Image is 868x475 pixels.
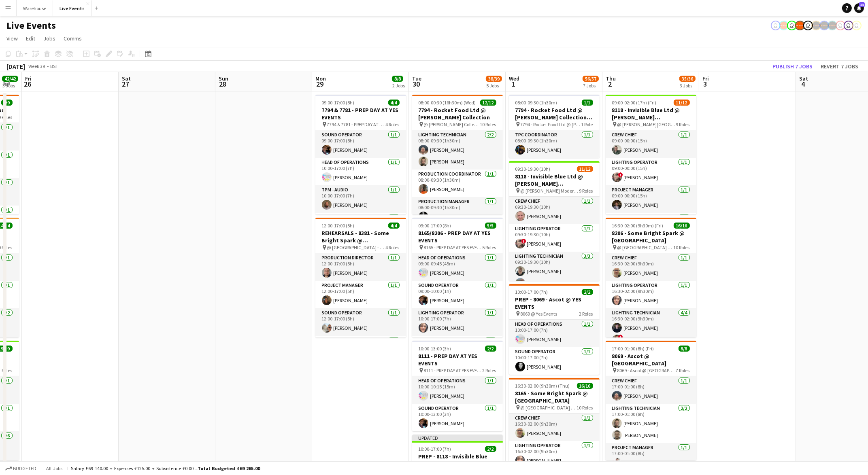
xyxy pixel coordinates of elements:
div: 10:00-17:00 (7h)2/2PREP - 8069 - Ascot @ YES EVENTS 8069 @ Yes Events2 RolesHead of Operations1/1... [509,284,600,375]
span: @ [PERSON_NAME][GEOGRAPHIC_DATA] - 8118 [617,121,676,127]
span: All jobs [45,465,64,471]
span: 5 Roles [483,244,496,250]
h3: 8165/8206 - PREP DAY AT YES EVENTS [412,229,503,244]
a: Jobs [40,33,59,44]
a: Edit [23,33,38,44]
app-user-avatar: Production Managers [828,21,837,30]
div: 3 Jobs [2,83,18,89]
button: Budgeted [4,464,38,473]
span: 16/16 [577,383,593,389]
span: 08:00-09:30 (1h30m) [515,100,557,106]
span: 4 [798,79,808,89]
span: 9 Roles [579,188,593,194]
div: 09:00-17:00 (8h)5/58165/8206 - PREP DAY AT YES EVENTS 8165 - PREP DAY AT YES EVENTS5 RolesHead of... [412,218,503,337]
span: 4 Roles [386,121,400,127]
span: Sun [219,75,228,82]
app-job-card: 16:30-02:00 (9h30m) (Fri)16/168206 - Some Bright Spark @ [GEOGRAPHIC_DATA] @ [GEOGRAPHIC_DATA] - ... [606,218,696,337]
span: 16/16 [674,223,690,229]
span: 29 [314,79,326,89]
span: 9 Roles [676,121,690,127]
span: 16:30-02:00 (9h30m) (Fri) [612,223,664,229]
span: 4 Roles [386,244,400,250]
app-card-role: Sound Technician1/1 [315,336,406,363]
app-card-role: Project Manager1/117:00-01:00 (8h)[PERSON_NAME] [606,443,696,471]
app-card-role: Production Coordinator1/108:00-09:30 (1h30m)[PERSON_NAME] [412,170,503,197]
app-user-avatar: Andrew Gorman [787,21,797,30]
span: 8/8 [679,346,690,352]
app-job-card: 08:00-09:30 (1h30m)1/17794 - Rocket Food Ltd @ [PERSON_NAME] Collection - LOAD OUT 7794 - Rocket ... [509,95,600,158]
span: 12/12 [480,100,496,106]
span: Thu [606,75,616,82]
span: Sat [799,75,808,82]
app-card-role: Head of Operations1/110:00-17:00 (7h)[PERSON_NAME] [315,158,406,185]
h3: REHEARSALS - 8381 - Some Bright Spark @ [GEOGRAPHIC_DATA] [315,229,406,244]
span: @ [PERSON_NAME] Collection - 7794 [424,121,480,127]
app-card-role: Sound Operator1/110:00-13:00 (3h)[PERSON_NAME] [412,404,503,431]
span: 1/1 [582,100,593,106]
app-card-role: Production Manager1/108:00-09:30 (1h30m)[PERSON_NAME] [412,197,503,225]
app-job-card: 17:00-01:00 (8h) (Fri)8/88069 - Ascot @ [GEOGRAPHIC_DATA] 8069 - Ascot @ [GEOGRAPHIC_DATA]7 Roles... [606,341,696,460]
span: Total Budgeted £69 265.00 [198,465,260,471]
h3: 7794 - Rocket Food Ltd @ [PERSON_NAME] Collection [412,106,503,121]
span: 8069 - Ascot @ [GEOGRAPHIC_DATA] [617,367,676,373]
app-job-card: 09:00-02:00 (17h) (Fri)11/128118 - Invisible Blue Ltd @ [PERSON_NAME][GEOGRAPHIC_DATA] @ [PERSON_... [606,95,696,214]
span: 11/12 [577,166,593,172]
span: 8069 @ Yes Events [521,311,557,317]
span: 27 [121,79,131,89]
app-card-role: Crew Chief1/116:30-02:00 (9h30m)[PERSON_NAME] [606,253,696,281]
app-card-role: Lighting Operator1/116:30-02:00 (9h30m)[PERSON_NAME] [606,281,696,308]
app-card-role: Head of Operations1/110:00-17:00 (7h)[PERSON_NAME] [509,320,600,347]
button: Warehouse [17,0,53,16]
app-card-role: Lighting Technician4/416:30-02:00 (9h30m)[PERSON_NAME]![PERSON_NAME] [606,308,696,371]
app-card-role: Video Operator1/1 [315,213,406,240]
div: Salary £69 140.00 + Expenses £125.00 + Subsistence £0.00 = [71,465,260,471]
app-card-role: Crew Chief1/109:30-19:30 (10h)[PERSON_NAME] [509,197,600,224]
app-card-role: Sound Operator1/109:00-17:00 (8h)[PERSON_NAME] [315,130,406,158]
span: 7794 & 7781 - PREP DAY AT YES EVENTS [327,121,386,127]
a: 13 [854,3,864,13]
button: Live Events [53,0,91,16]
app-card-role: Lighting Technician2/217:00-01:00 (8h)[PERSON_NAME][PERSON_NAME] [606,404,696,443]
h3: 8206 - Some Bright Spark @ [GEOGRAPHIC_DATA] [606,229,696,244]
app-card-role: Lighting Operator1/109:30-19:30 (10h)![PERSON_NAME] [509,224,600,252]
div: 09:30-19:30 (10h)11/128118 - Invisible Blue Ltd @ [PERSON_NAME][GEOGRAPHIC_DATA] @ [PERSON_NAME] ... [509,161,600,281]
span: 1 [508,79,519,89]
span: 10:00-17:00 (7h) [515,289,548,295]
button: Revert 7 jobs [817,61,862,72]
app-card-role: Sound Operator1/109:00-10:00 (1h)[PERSON_NAME] [412,281,503,308]
span: Budgeted [13,466,36,471]
span: Comms [64,35,82,42]
app-job-card: 08:00-00:30 (16h30m) (Wed)12/127794 - Rocket Food Ltd @ [PERSON_NAME] Collection @ [PERSON_NAME] ... [412,95,503,214]
span: Fri [25,75,32,82]
app-user-avatar: Technical Department [844,21,853,30]
app-card-role: Production Director1/112:00-17:00 (5h)[PERSON_NAME] [315,253,406,281]
div: 2 Jobs [392,83,405,89]
div: [DATE] [6,62,25,70]
span: 16:30-02:00 (9h30m) (Thu) [515,383,570,389]
div: Updated [412,435,503,441]
span: ! [618,335,623,339]
h3: 8118 - Invisible Blue Ltd @ [PERSON_NAME][GEOGRAPHIC_DATA] [606,106,696,121]
h1: Live Events [6,19,56,32]
span: 2 [604,79,616,89]
span: 13 [859,2,865,7]
app-user-avatar: Production Managers [811,21,821,30]
h3: 7794 - Rocket Food Ltd @ [PERSON_NAME] Collection - LOAD OUT [509,106,600,121]
app-card-role: Crew Chief1/109:00-00:00 (15h)[PERSON_NAME] [606,130,696,158]
app-card-role: Lighting Operator1/116:30-02:00 (9h30m)[PERSON_NAME] [509,441,600,469]
span: Mon [315,75,326,82]
app-card-role: TPM - AUDIO1/110:00-17:00 (7h)[PERSON_NAME] [315,185,406,213]
span: Edit [26,35,35,42]
span: 2/2 [485,446,496,452]
button: Publish 7 jobs [769,61,816,72]
div: 10:00-13:00 (3h)2/28111 - PREP DAY AT YES EVENTS 8111 - PREP DAY AT YES EVENTS2 RolesHead of Oper... [412,341,503,431]
span: 8111 - PREP DAY AT YES EVENTS [424,367,483,373]
app-card-role: Head of Operations1/109:00-09:45 (45m)[PERSON_NAME] [412,253,503,281]
span: @ [PERSON_NAME] Modern - 8118 [521,188,579,194]
app-card-role: Production Director1/1 [412,336,503,363]
app-user-avatar: Production Managers [819,21,829,30]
